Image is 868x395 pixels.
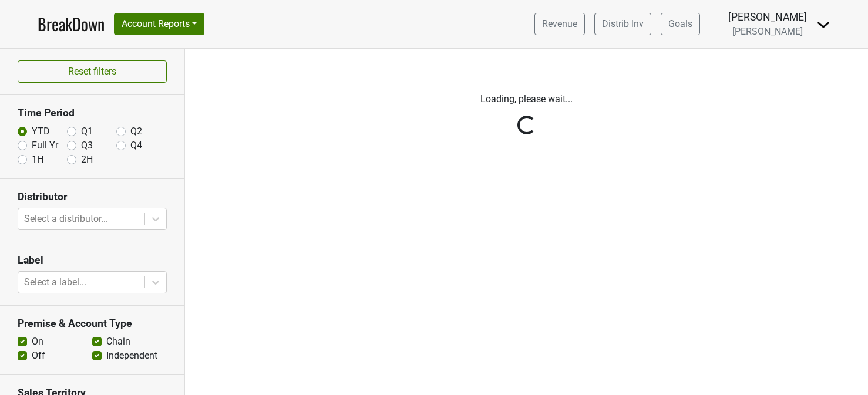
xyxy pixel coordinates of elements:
span: [PERSON_NAME] [732,26,803,37]
a: Goals [661,13,700,35]
a: BreakDown [38,12,105,36]
div: [PERSON_NAME] [728,9,807,25]
a: Distrib Inv [594,13,651,35]
a: Revenue [534,13,585,35]
p: Loading, please wait... [201,92,853,106]
button: Account Reports [114,13,204,35]
img: Dropdown Menu [816,18,830,32]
